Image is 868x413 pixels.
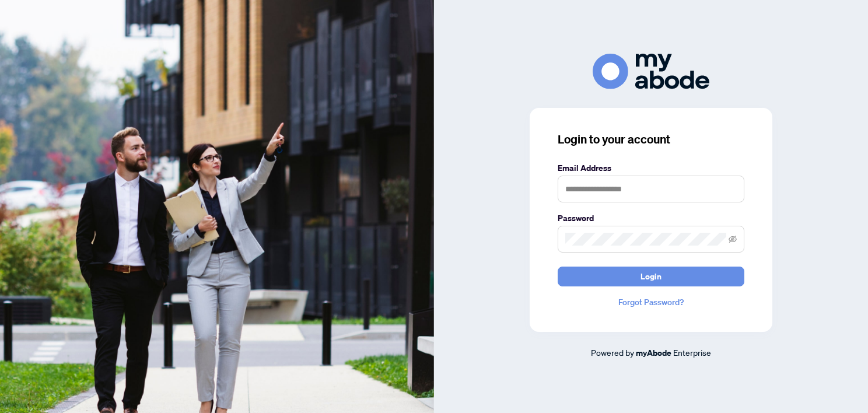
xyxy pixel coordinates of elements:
span: Login [640,267,661,286]
a: Forgot Password? [558,296,744,309]
img: ma-logo [593,54,709,89]
button: Login [558,267,744,286]
span: Powered by [591,347,634,358]
span: Enterprise [673,347,711,358]
h3: Login to your account [558,131,744,148]
a: myAbode [636,346,671,359]
span: eye-invisible [729,235,737,243]
label: Password [558,212,744,225]
label: Email Address [558,162,744,174]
